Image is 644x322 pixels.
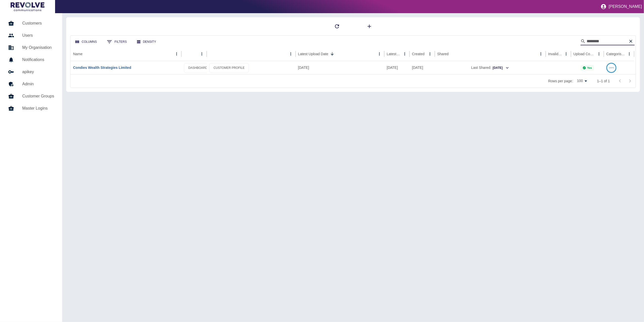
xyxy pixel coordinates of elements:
[597,78,610,84] p: 1–1 of 1
[329,50,336,57] button: Sort
[376,50,383,57] button: Latest Upload Date column menu
[609,67,614,69] text: 100%
[606,52,625,56] div: Categorised
[298,52,328,56] div: Latest Upload Date
[4,54,58,66] a: Notifications
[296,61,384,74] div: 26 Aug 2025
[627,37,635,45] button: Clear
[22,32,54,38] h5: Users
[209,63,249,73] a: CUSTOMER PROFILE
[71,37,101,47] button: Select columns
[22,93,54,99] h5: Customer Groups
[437,61,543,74] div: Last Shared:
[22,69,54,75] h5: apikey
[412,52,425,56] div: Created
[22,20,54,26] h5: Customers
[22,81,54,87] h5: Admin
[595,50,603,57] button: Upload Complete column menu
[4,42,58,54] a: My Organisation
[4,78,58,90] a: Admin
[609,4,642,9] p: [PERSON_NAME]
[548,78,573,84] p: Rows per page:
[4,90,58,102] a: Customer Groups
[410,61,435,74] div: 04 Jul 2023
[287,50,294,57] button: column menu
[4,66,58,78] a: apikey
[4,17,58,29] a: Customers
[4,102,58,114] a: Master Logins
[574,52,595,56] div: Upload Complete
[537,50,544,57] button: Shared column menu
[426,50,434,57] button: Created column menu
[11,2,44,11] img: Logo
[626,50,633,57] button: Categorised column menu
[581,37,635,46] div: Search
[437,52,449,56] div: Shared
[73,52,82,56] div: Name
[173,50,180,57] button: Name column menu
[22,105,54,111] h5: Master Logins
[563,50,570,57] button: Invalid Creds column menu
[184,63,212,73] a: DASHBOARD
[492,64,509,72] button: [DATE]
[73,66,131,70] a: Condies Wealth Strategies Limited
[401,50,408,57] button: Latest Usage column menu
[133,37,160,47] button: Density
[384,61,410,74] div: 21 Aug 2025
[22,45,54,51] h5: My Organisation
[387,52,401,56] div: Latest Usage
[22,57,54,63] h5: Notifications
[4,29,58,42] a: Users
[198,50,205,57] button: column menu
[587,66,592,69] p: Yes
[548,52,562,56] div: Invalid Creds
[599,2,644,12] button: [PERSON_NAME]
[575,77,589,85] div: 100
[103,37,131,47] button: Show filters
